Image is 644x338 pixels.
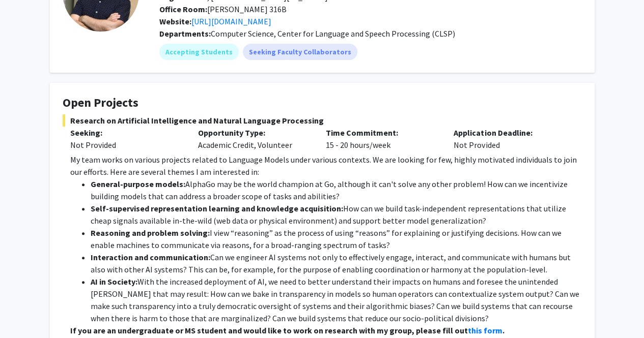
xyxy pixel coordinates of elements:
[502,325,505,335] strong: .
[190,127,318,151] div: Academic Credit, Volunteer
[318,127,446,151] div: 15 - 20 hours/week
[91,228,210,238] strong: Reasoning and problem solving:
[243,44,357,60] mat-chip: Seeking Faculty Collaborators
[70,153,582,178] p: My team works on various projects related to Language Models under various contexts. We are looki...
[91,178,582,202] li: AlphaGo may be the world champion at Go, although it can't solve any other problem! How can we in...
[159,4,287,14] span: [PERSON_NAME] 316B
[8,292,43,330] iframe: Chat
[454,127,566,139] p: Application Deadline:
[63,96,582,110] h4: Open Projects
[198,127,311,139] p: Opportunity Type:
[91,252,210,262] strong: Interaction and communication:
[326,127,438,139] p: Time Commitment:
[91,275,582,324] li: With the increased deployment of AI, we need to better understand their impacts on humans and for...
[91,227,582,251] li: I view “reasoning” as the process of using “reasons” for explaining or justifying decisions. How ...
[159,16,191,26] b: Website:
[211,28,455,39] span: Computer Science, Center for Language and Speech Processing (CLSP)
[91,203,343,213] strong: Self-supervised representation learning and knowledge acquisition:
[159,28,211,39] b: Departments:
[191,16,271,26] a: Opens in a new tab
[91,276,137,287] strong: AI in Society:
[91,179,185,189] strong: General-purpose models:
[91,251,582,275] li: Can we engineer AI systems not only to effectively engage, interact, and communicate with humans ...
[63,114,582,127] span: Research on Artificial Intelligence and Natural Language Processing
[70,325,468,335] strong: If you are an undergraduate or MS student and would like to work on research with my group, pleas...
[70,127,183,139] p: Seeking:
[159,44,239,60] mat-chip: Accepting Students
[70,139,183,151] div: Not Provided
[91,202,582,227] li: How can we build task-independent representations that utilize cheap signals available in-the-wil...
[446,127,574,151] div: Not Provided
[468,325,502,335] a: this form
[159,4,207,14] b: Office Room:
